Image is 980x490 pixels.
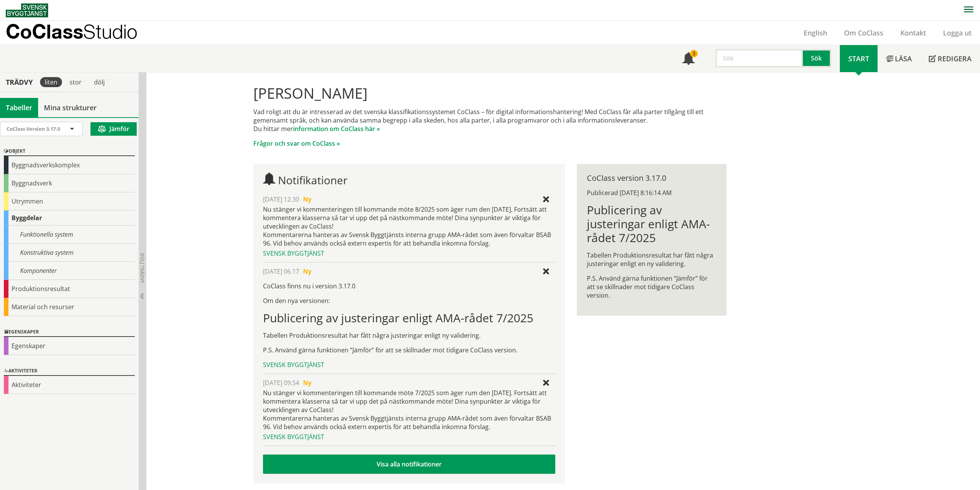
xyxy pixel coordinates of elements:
span: Ny [303,379,312,387]
div: dölj [89,77,109,87]
span: Notifikationer [278,173,347,187]
a: Om CoClass [836,28,892,37]
div: Svensk Byggtjänst [263,433,555,441]
p: Tabellen Produktionsresultat har fått några justeringar enligt en ny validering. [587,251,717,268]
h1: Publicering av justeringar enligt AMA-rådet 7/2025 [587,203,717,245]
div: Nu stänger vi kommenteringen till kommande möte 7/2025 som äger rum den [DATE]. Fortsätt att komm... [263,389,555,431]
div: Svensk Byggtjänst [263,249,555,258]
span: CoClass Version 3.17.0 [7,125,60,132]
span: [DATE] 12.30 [263,195,299,204]
a: English [795,28,836,37]
span: [DATE] 09.54 [263,379,299,387]
a: CoClassStudio [6,21,154,45]
div: Svensk Byggtjänst [263,360,555,369]
div: liten [40,77,62,87]
p: CoClass finns nu i version 3.17.0 [263,282,555,290]
span: Dölj trädvy [139,253,146,283]
span: [DATE] 06.17 [263,267,299,276]
span: Studio [83,20,137,43]
div: CoClass version 3.17.0 [587,174,717,182]
div: 3 [690,50,698,57]
div: Egenskaper [4,328,135,337]
a: 3 [674,45,703,72]
div: Aktiviteter [4,376,135,394]
div: Nu stänger vi kommenteringen till kommande möte 8/2025 som äger rum den [DATE]. Fortsätt att komm... [263,205,555,248]
a: Mina strukturer [38,98,102,117]
div: Publicerad [DATE] 8:16:14 AM [587,189,717,197]
span: Ny [303,195,312,204]
div: Objekt [4,147,135,156]
div: Trädvy [2,78,37,86]
div: Byggdelar [4,210,135,226]
span: Ny [303,267,312,276]
img: Svensk Byggtjänst [6,3,48,17]
p: Tabellen Produktionsresultat har fått några justeringar enligt ny validering. [263,331,555,340]
div: Konstruktiva system [4,244,135,262]
div: Egenskaper [4,337,135,355]
div: Produktionsresultat [4,280,135,298]
p: P.S. Använd gärna funktionen ”Jämför” för att se skillnader mot tidigare CoClass version. [587,274,717,300]
div: Aktiviteter [4,367,135,376]
div: stor [65,77,86,87]
a: information om CoClass här » [293,125,380,133]
a: Visa alla notifikationer [263,455,555,474]
div: Utrymmen [4,192,135,210]
a: Frågor och svar om CoClass » [253,139,340,148]
span: Start [848,54,869,63]
a: Läsa [878,45,920,72]
a: Redigera [920,45,980,72]
div: Material och resurser [4,298,135,316]
a: Kontakt [892,28,935,37]
a: Start [840,45,878,72]
span: Redigera [938,54,972,63]
input: Sök [715,49,803,67]
span: Läsa [895,54,912,63]
p: CoClass [6,27,137,36]
div: Byggnadsverk [4,174,135,192]
div: Funktionella system [4,226,135,244]
p: Om den nya versionen: [263,296,555,305]
h1: [PERSON_NAME] [253,84,727,101]
h1: Publicering av justeringar enligt AMA-rådet 7/2025 [263,311,555,325]
a: Logga ut [935,28,980,37]
p: Vad roligt att du är intresserad av det svenska klassifikationssystemet CoClass – för digital inf... [253,108,727,133]
div: Byggnadsverkskomplex [4,156,135,174]
span: Notifikationer [682,53,695,66]
div: Komponenter [4,262,135,280]
button: Jämför [90,122,137,136]
button: Sök [803,49,831,67]
p: P.S. Använd gärna funktionen ”Jämför” för att se skillnader mot tidigare CoClass version. [263,346,555,354]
